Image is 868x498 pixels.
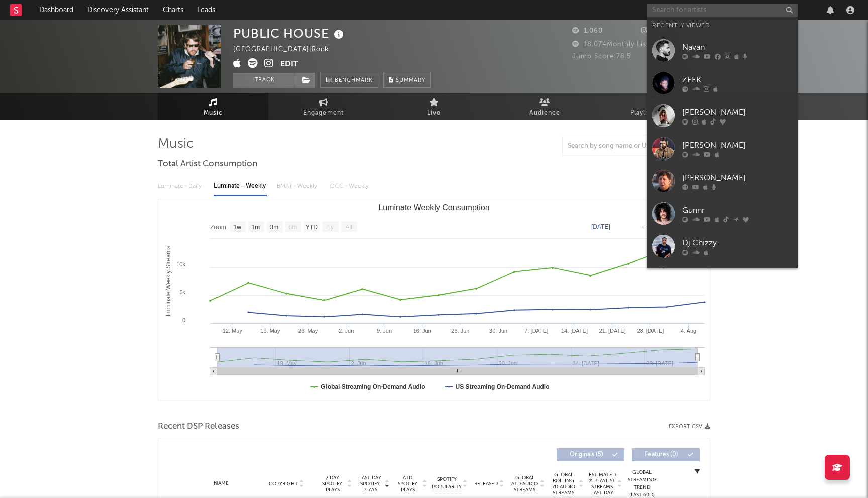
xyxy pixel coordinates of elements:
span: ATD Spotify Plays [394,475,421,493]
div: Dj Chizzy [682,237,793,249]
text: 6m [289,224,297,231]
text: 3m [270,224,279,231]
svg: Luminate Weekly Consumption [158,199,710,400]
text: [DATE] [591,223,610,230]
text: US Streaming On-Demand Audio [456,383,550,390]
text: Luminate Weekly Consumption [378,203,489,212]
input: Search for artists [647,4,798,17]
text: 23. Jun [451,328,469,334]
a: [PERSON_NAME] [647,99,798,132]
div: Luminate - Weekly [214,178,267,195]
span: Last Day Spotify Plays [357,475,383,493]
button: Edit [280,58,298,71]
text: 0 [182,317,185,323]
span: Copyright [269,481,298,487]
span: 18,074 Monthly Listeners [572,41,668,48]
a: Navan [647,34,798,67]
span: 7 Day Spotify Plays [319,475,346,493]
span: Originals ( 5 ) [563,452,609,458]
a: Engagement [268,93,379,120]
button: Features(0) [632,448,700,461]
div: PUBLIC HOUSE [233,25,346,42]
text: YTD [306,224,318,231]
span: Features ( 0 ) [638,452,685,458]
text: 9. Jun [377,328,392,334]
text: 26. May [298,328,318,334]
text: 12. May [223,328,243,334]
span: Global ATD Audio Streams [511,475,538,493]
text: 5k [179,289,185,295]
div: Navan [682,41,793,53]
text: 1w [234,224,242,231]
div: Name [188,480,254,487]
span: Benchmark [335,75,373,87]
input: Search by song name or URL [563,142,669,150]
a: Music [158,93,268,120]
div: ZEEK [682,74,793,86]
a: DAKØTA [647,263,798,295]
text: 10k [176,261,185,267]
span: Live [427,107,441,119]
button: Originals(5) [557,448,624,461]
a: Audience [489,93,600,120]
span: 1,060 [572,28,603,34]
span: Estimated % Playlist Streams Last Day [588,472,616,496]
span: Recent DSP Releases [158,421,239,433]
div: [PERSON_NAME] [682,172,793,184]
text: 2. Jun [339,328,354,334]
span: 1,841 [641,28,671,34]
span: Summary [396,78,425,83]
text: 19. May [260,328,280,334]
a: [PERSON_NAME] [647,165,798,197]
span: Engagement [303,107,344,119]
span: Playlists/Charts [630,107,680,119]
button: Track [233,73,296,88]
span: Global Rolling 7D Audio Streams [550,472,577,496]
text: Global Streaming On-Demand Audio [321,383,425,390]
div: [PERSON_NAME] [682,106,793,118]
a: ZEEK [647,67,798,99]
a: Playlists/Charts [600,93,710,120]
text: 14. [DATE] [561,328,588,334]
text: 1y [327,224,334,231]
span: Released [474,481,498,487]
a: Benchmark [320,73,378,88]
text: Zoom [210,224,226,231]
div: [GEOGRAPHIC_DATA] | Rock [233,44,341,56]
span: Music [204,107,223,119]
span: Total Artist Consumption [158,158,257,170]
text: 16. Jun [413,328,431,334]
a: Live [379,93,489,120]
button: Summary [383,73,431,88]
text: All [345,224,352,231]
button: Export CSV [669,424,710,430]
div: [PERSON_NAME] [682,139,793,151]
a: [PERSON_NAME] [647,132,798,165]
a: Dj Chizzy [647,230,798,263]
text: Luminate Weekly Streams [165,246,172,316]
text: → [639,223,645,230]
text: 4. Aug [681,328,696,334]
span: Jump Score: 78.5 [572,53,631,60]
span: Spotify Popularity [432,476,462,491]
text: 7. [DATE] [524,328,548,334]
text: 21. [DATE] [599,328,626,334]
div: Recently Viewed [652,20,793,32]
text: 28. [DATE] [637,328,664,334]
text: 1m [252,224,260,231]
a: Gunnr [647,197,798,230]
text: 30. Jun [489,328,507,334]
div: Gunnr [682,204,793,216]
span: Audience [529,107,560,119]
